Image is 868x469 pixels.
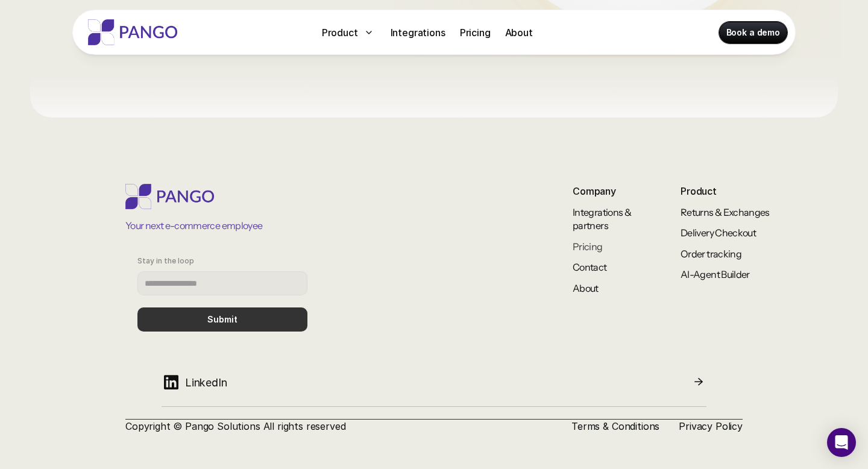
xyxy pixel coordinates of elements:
p: LinkedIn [185,374,227,391]
div: Open Intercom Messenger [827,428,856,457]
p: Your next e-commerce employee [125,219,262,232]
p: Book a demo [726,27,780,39]
a: Integrations & partners [573,206,632,231]
a: About [500,23,538,42]
a: About [573,282,599,294]
a: AI-Agent Builder [681,268,750,280]
a: Book a demo [719,22,787,43]
p: Product [322,25,358,40]
p: Pricing [460,25,491,40]
p: Stay in the loop [137,257,194,265]
p: Submit [207,315,237,325]
p: Product [681,184,778,198]
p: Integrations [391,25,445,40]
a: Delivery Checkout [681,227,756,239]
a: Privacy Policy [679,420,743,432]
a: Order tracking [681,248,741,260]
button: Submit [137,307,307,332]
a: Returns & Exchanges [681,206,770,218]
a: Pricing [455,23,495,42]
a: Terms & Conditions [571,420,659,432]
p: Copyright © Pango Solutions All rights reserved [125,420,552,433]
a: Contact [573,261,607,273]
input: Stay in the loop [137,271,307,295]
p: Company [573,184,639,198]
a: Pricing [573,241,603,253]
a: LinkedIn [162,368,706,407]
p: About [505,25,533,40]
a: Integrations [386,23,450,42]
